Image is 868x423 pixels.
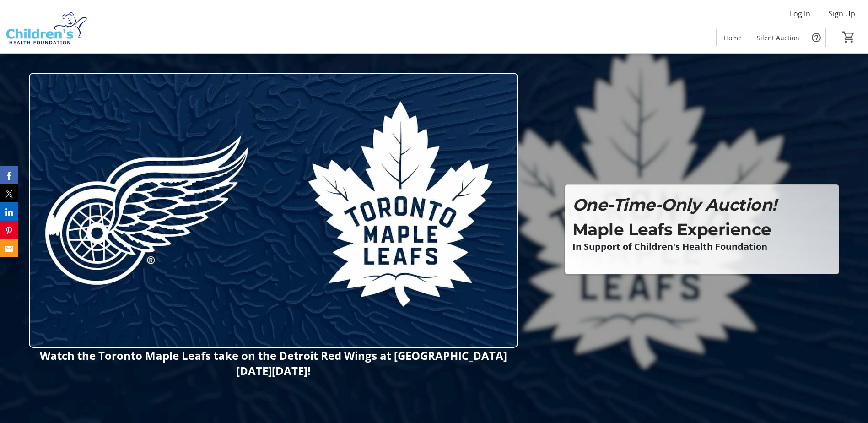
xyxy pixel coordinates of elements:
[821,6,863,21] button: Sign Up
[29,73,518,348] img: Campaign CTA Media Photo
[717,29,749,46] a: Home
[829,8,855,19] span: Sign Up
[807,28,825,47] button: Help
[841,29,857,45] button: Cart
[572,217,831,242] p: Maple Leafs Experience
[572,242,831,252] p: In Support of Children's Health Foundation
[782,6,818,21] button: Log In
[749,29,807,46] a: Silent Auction
[790,8,810,19] span: Log In
[40,348,507,378] strong: Watch the Toronto Maple Leafs take on the Detroit Red Wings at [GEOGRAPHIC_DATA] [DATE][DATE]!
[724,33,742,43] span: Home
[5,4,87,49] img: Children's Health Foundation's Logo
[572,195,776,215] em: One-Time-Only Auction!
[757,33,799,43] span: Silent Auction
